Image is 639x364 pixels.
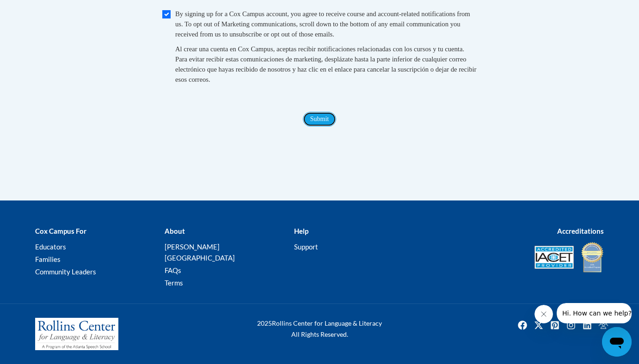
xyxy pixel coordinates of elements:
img: Instagram icon [564,318,578,333]
a: Terms [165,279,183,287]
span: By signing up for a Cox Campus account, you agree to receive course and account-related notificat... [175,10,470,38]
span: Al crear una cuenta en Cox Campus, aceptas recibir notificaciones relacionadas con los cursos y t... [175,45,476,83]
b: Cox Campus For [35,227,86,235]
img: Facebook group icon [596,318,611,333]
b: About [165,227,185,235]
a: Pinterest [547,318,562,333]
b: Accreditations [557,227,604,235]
a: Instagram [564,318,578,333]
a: Educators [35,243,66,251]
img: Rollins Center for Language & Literacy - A Program of the Atlanta Speech School [35,318,118,350]
iframe: Message from company [557,303,632,323]
img: IDA® Accredited [581,241,604,273]
img: Facebook icon [515,318,530,333]
img: Accredited IACET® Provider [535,246,574,269]
iframe: Button to launch messaging window [602,327,632,357]
div: Rollins Center for Language & Literacy All Rights Reserved. [222,318,417,340]
a: FAQs [165,266,181,274]
a: Facebook [515,318,530,333]
a: Families [35,255,61,263]
a: Facebook Group [596,318,611,333]
a: Twitter [531,318,546,333]
input: Submit [303,112,336,127]
a: Community Leaders [35,267,96,276]
b: Help [294,227,308,235]
iframe: Close message [535,305,553,323]
img: Pinterest icon [547,318,562,333]
a: [PERSON_NAME][GEOGRAPHIC_DATA] [165,243,235,262]
img: Twitter icon [531,318,546,333]
a: Linkedin [580,318,595,333]
img: LinkedIn icon [580,318,595,333]
span: 2025 [257,319,272,327]
a: Support [294,243,318,251]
